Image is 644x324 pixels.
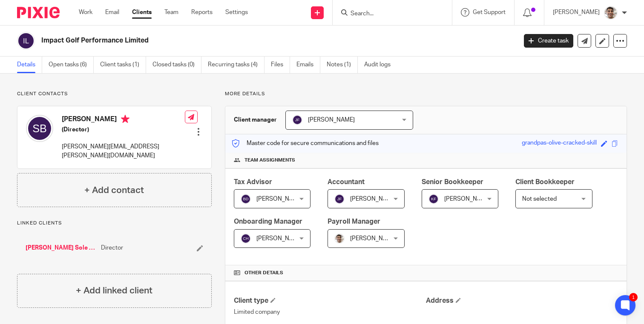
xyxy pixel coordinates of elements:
h4: + Add linked client [76,284,152,297]
a: Closed tasks (0) [152,57,201,73]
span: Accountant [328,179,365,185]
img: PXL_20240409_141816916.jpg [604,6,618,20]
a: [PERSON_NAME] Sole Trader [26,244,97,252]
span: Get Support [473,9,506,15]
div: 1 [629,293,638,301]
p: Limited company [234,308,426,316]
img: svg%3E [241,194,251,204]
p: Linked clients [17,220,212,227]
img: svg%3E [334,194,345,204]
h2: Impact Golf Performance Limited [41,36,417,45]
span: Senior Bookkeeper [422,179,483,185]
h4: + Add contact [84,184,144,197]
a: Recurring tasks (4) [208,57,264,73]
a: Email [105,8,119,17]
span: [PERSON_NAME] [256,196,303,202]
a: Files [271,57,290,73]
a: Open tasks (6) [49,57,94,73]
a: Client tasks (1) [100,57,146,73]
img: svg%3E [428,194,439,204]
span: Team assignments [244,157,295,164]
input: Search [350,10,426,18]
a: Emails [296,57,320,73]
span: Director [101,244,123,252]
p: More details [225,91,627,97]
span: [PERSON_NAME] [350,196,397,202]
img: svg%3E [17,32,35,50]
h3: Client manager [234,116,277,124]
img: svg%3E [241,233,251,244]
h4: Client type [234,296,426,305]
a: Notes (1) [327,57,358,73]
a: Details [17,57,42,73]
h4: [PERSON_NAME] [62,115,185,125]
a: Clients [132,8,152,17]
span: Tax Advisor [234,179,272,185]
img: svg%3E [26,115,53,142]
a: Create task [524,34,573,48]
span: Client Bookkeeper [515,179,575,185]
a: Reports [191,8,213,17]
span: [PERSON_NAME] [444,196,491,202]
span: [PERSON_NAME] [350,236,397,242]
a: Work [79,8,92,17]
img: PXL_20240409_141816916.jpg [334,233,345,244]
p: [PERSON_NAME][EMAIL_ADDRESS][PERSON_NAME][DOMAIN_NAME] [62,142,185,160]
p: [PERSON_NAME] [553,8,600,17]
span: Onboarding Manager [234,218,302,225]
div: grandpas-olive-cracked-skill [522,139,597,148]
span: [PERSON_NAME] [308,117,355,123]
h4: Address [426,296,618,305]
span: Payroll Manager [328,218,380,225]
h5: (Director) [62,125,185,134]
p: Client contacts [17,91,212,97]
span: Other details [244,270,283,276]
span: Not selected [522,196,557,202]
p: Master code for secure communications and files [232,139,379,148]
a: Settings [225,8,248,17]
span: [PERSON_NAME] [256,236,303,242]
i: Primary [121,115,129,123]
img: svg%3E [292,115,302,125]
a: Team [164,8,178,17]
a: Audit logs [364,57,397,73]
img: Pixie [17,7,60,18]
